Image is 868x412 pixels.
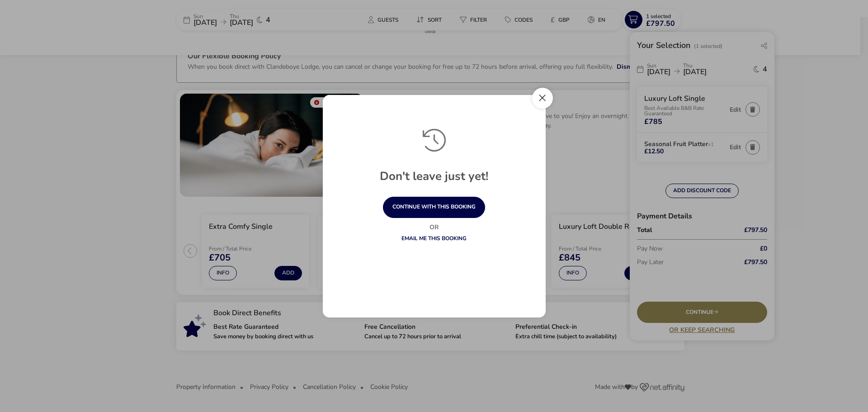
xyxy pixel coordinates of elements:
[323,95,546,317] div: exitPrevention
[401,235,467,242] a: Email me this booking
[336,170,533,197] h1: Don't leave just yet!
[362,223,506,232] p: Or
[532,88,553,109] button: Close
[383,197,485,218] button: continue with this booking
